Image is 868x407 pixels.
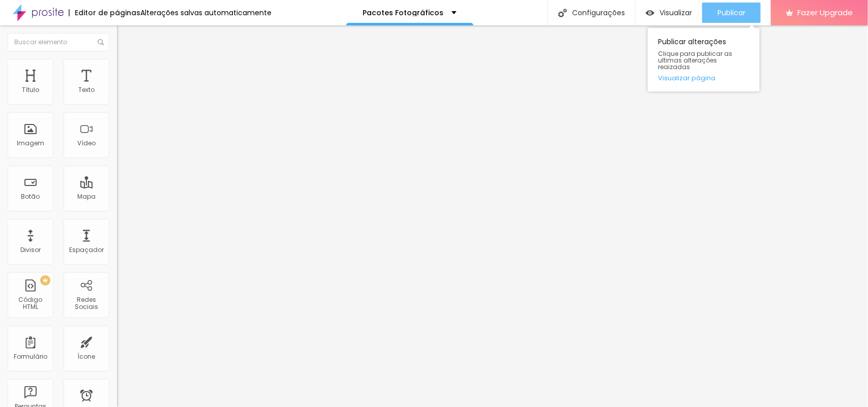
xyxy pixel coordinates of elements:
[717,9,745,17] span: Publicar
[22,86,39,93] div: Título
[646,9,654,17] img: view-1.svg
[660,9,692,17] span: Visualizar
[78,86,95,93] div: Texto
[69,9,140,16] div: Editor de páginas
[702,3,761,23] button: Publicar
[363,9,444,16] p: Pacotes Fotográficos
[117,25,868,407] iframe: Editor
[648,28,760,91] div: Publicar alterações
[10,296,50,311] div: Código HTML
[17,140,44,147] div: Imagem
[797,8,853,17] span: Fazer Upgrade
[658,50,750,71] span: Clique para publicar as ultimas alterações reaizadas
[14,353,47,360] div: Formulário
[77,140,96,147] div: Vídeo
[66,296,106,311] div: Redes Sociais
[140,9,272,16] div: Alterações salvas automaticamente
[78,353,96,360] div: Ícone
[21,193,40,200] div: Botão
[636,3,702,23] button: Visualizar
[98,39,104,45] img: Icone
[558,9,567,17] img: Icone
[8,33,109,51] input: Buscar elemento
[69,246,104,254] div: Espaçador
[658,75,750,81] a: Visualizar página
[20,246,41,254] div: Divisor
[77,193,96,200] div: Mapa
